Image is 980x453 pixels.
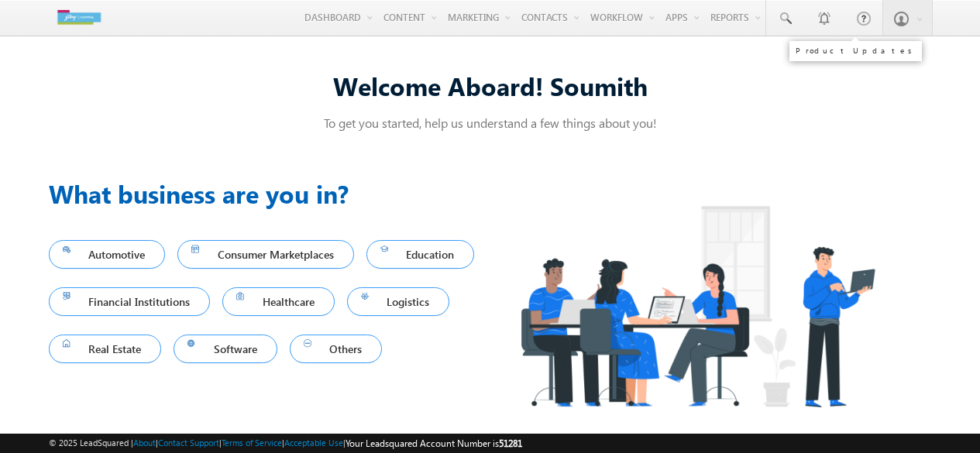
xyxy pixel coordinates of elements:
[490,175,904,438] img: Industry.png
[236,291,321,312] span: Healthcare
[49,436,522,451] span: © 2025 LeadSquared | | | | |
[49,115,932,131] p: To get you started, help us understand a few things about you!
[63,244,152,265] span: Automotive
[222,438,282,448] a: Terms of Service
[63,291,197,312] span: Financial Institutions
[796,46,916,55] div: Product Updates
[133,438,156,448] a: About
[49,4,109,31] img: Custom Logo
[499,438,522,449] span: 51281
[158,438,219,448] a: Contact Support
[346,438,522,449] span: Your Leadsquared Account Number is
[187,338,263,359] span: Software
[49,69,932,102] div: Welcome Aboard! Soumith
[284,438,343,448] a: Acceptable Use
[49,175,490,212] h3: What business are you in?
[191,244,340,265] span: Consumer Marketplaces
[380,244,461,265] span: Education
[304,338,369,359] span: Others
[361,291,436,312] span: Logistics
[63,338,148,359] span: Real Estate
